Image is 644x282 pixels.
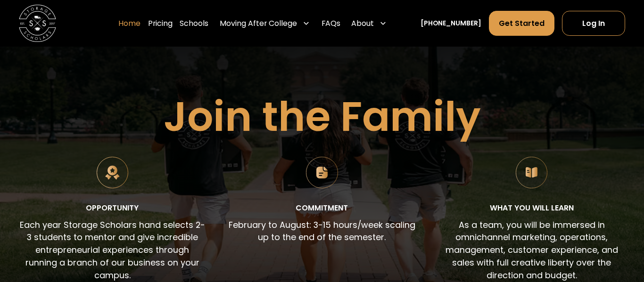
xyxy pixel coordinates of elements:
[19,5,56,42] img: Storage Scholars main logo
[220,18,297,29] div: Moving After College
[296,202,348,214] div: Commitment
[490,202,574,214] div: What you will learn
[19,219,206,282] p: Each year Storage Scholars hand selects 2-3 students to mentor and give incredible entrepreneuria...
[562,11,626,36] a: Log In
[322,10,340,36] a: FAQs
[148,10,173,36] a: Pricing
[118,10,140,36] a: Home
[489,11,554,36] a: Get Started
[438,219,625,282] p: As a team, you will be immersed in omnichannel marketing, operations, management, customer experi...
[228,219,415,244] p: February to August: 3-15 hours/week scaling up to the end of the semester.
[164,94,481,139] h1: Join the Family
[351,18,374,29] div: About
[86,202,139,214] div: Opportunity
[216,10,314,36] div: Moving After College
[421,18,481,28] a: [PHONE_NUMBER]
[180,10,208,36] a: Schools
[347,10,391,36] div: About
